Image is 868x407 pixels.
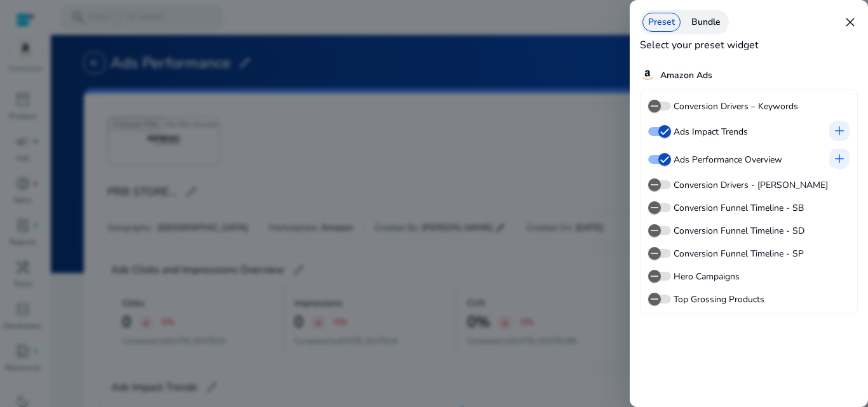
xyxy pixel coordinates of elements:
span: add [832,151,847,166]
label: Top Grossing Products [671,293,764,306]
label: Ads Performance Overview [671,153,782,166]
img: amazon.svg [640,67,655,83]
h4: Select your preset widget [640,39,759,51]
label: Hero Campaigns [671,270,740,283]
label: Conversion Drivers - [PERSON_NAME] [671,178,828,192]
label: Conversion Funnel Timeline - SP [671,247,804,260]
h5: Amazon Ads [660,70,712,81]
label: Ads Impact Trends [671,125,748,138]
div: Bundle [686,13,726,32]
label: Conversion Funnel Timeline - SB [671,201,804,215]
span: close [843,15,858,30]
span: add [832,123,847,138]
label: Conversion Drivers – Keywords [671,100,798,113]
label: Conversion Funnel Timeline - SD [671,224,804,237]
div: Preset [642,13,681,32]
